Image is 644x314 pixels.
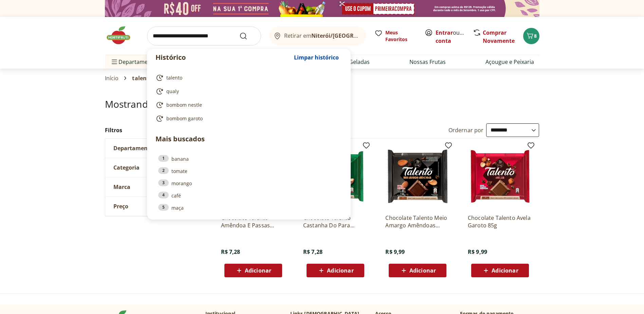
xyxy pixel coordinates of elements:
[468,248,487,256] span: R$ 9,99
[155,115,339,123] a: bombom garoto
[448,126,484,134] label: Ordernar por
[224,264,282,277] button: Adicionar
[110,54,159,70] span: Departamentos
[303,214,368,229] a: Chocolate Talento Castanha Do Para Garoto 85g
[436,29,473,45] a: Criar conta
[327,268,353,273] span: Adicionar
[158,179,339,187] a: 3morango
[294,55,339,60] span: Limpar histórico
[385,248,405,256] span: R$ 9,99
[147,27,261,46] input: search
[385,144,450,209] img: Chocolate Talento Meio Amargo Amêndoas Garoto 85g
[113,184,130,190] span: Marca
[155,101,339,109] a: bombom nestle
[158,204,339,211] a: 5maça
[105,158,207,177] button: Categoria
[436,29,466,45] span: ou
[158,167,169,174] div: 2
[105,99,539,109] h1: Mostrando resultados para:
[105,139,207,158] button: Departamento
[303,248,323,256] span: R$ 7,28
[523,28,539,44] button: Carrinho
[113,145,153,152] span: Departamento
[483,29,515,45] a: Comprar Novamente
[471,264,529,277] button: Adicionar
[158,155,339,162] a: 1banana
[155,74,339,82] a: talento
[155,87,339,95] a: qualy
[105,123,207,137] h2: Filtros
[158,155,169,162] div: 1
[158,167,339,175] a: 2tomate
[409,58,446,66] a: Nossas Frutas
[132,75,152,81] span: talento
[468,214,532,229] a: Chocolate Talento Avela Garoto 85g
[239,32,256,40] button: Submit Search
[158,204,169,211] div: 5
[166,88,179,95] span: qualy
[534,33,537,39] span: 8
[166,115,203,122] span: bombom garoto
[221,214,286,229] a: Chocolate Talento Amêndoa E Passas Garoto 85g
[158,192,169,198] div: 4
[389,264,446,277] button: Adicionar
[385,214,450,229] a: Chocolate Talento Meio Amargo Amêndoas Garoto 85g
[307,264,364,277] button: Adicionar
[492,268,518,273] span: Adicionar
[166,102,202,108] span: bombom nestle
[105,177,207,196] button: Marca
[158,192,339,199] a: 4café
[409,268,436,273] span: Adicionar
[468,144,532,209] img: Chocolate Talento Avela Garoto 85g
[113,164,140,171] span: Categoria
[374,29,417,43] a: Meus Favoritos
[311,32,389,39] b: Niterói/[GEOGRAPHIC_DATA]
[105,25,139,46] img: Hortifruti
[166,74,182,81] span: talento
[158,179,169,186] div: 3
[385,29,417,43] span: Meus Favoritos
[221,248,240,256] span: R$ 7,28
[436,29,453,36] a: Entrar
[155,134,342,144] p: Mais buscados
[485,58,534,66] a: Açougue e Peixaria
[105,75,119,81] a: Início
[284,33,359,39] span: Retirar em
[110,54,118,70] button: Menu
[245,268,271,273] span: Adicionar
[105,197,207,216] button: Preço
[291,49,342,66] button: Limpar histórico
[269,27,366,46] button: Retirar emNiterói/[GEOGRAPHIC_DATA]
[113,203,128,210] span: Preço
[155,53,291,62] p: Histórico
